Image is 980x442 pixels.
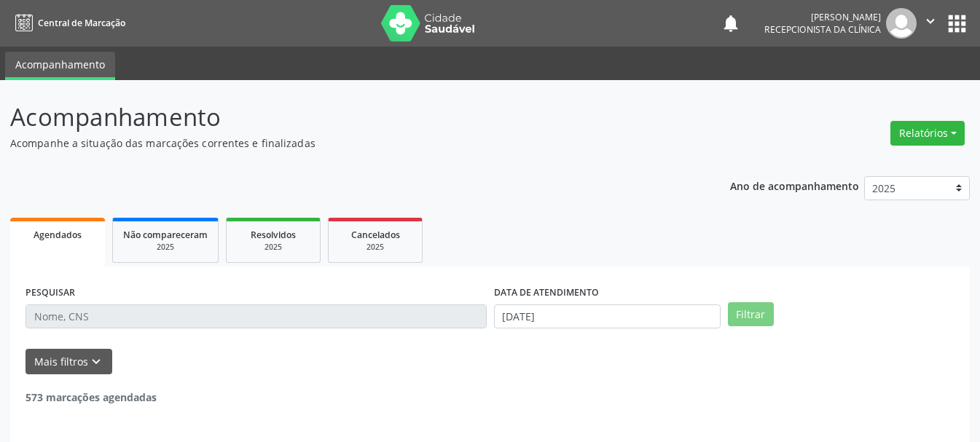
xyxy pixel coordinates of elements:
div: [PERSON_NAME] [764,11,881,23]
div: 2025 [237,242,310,253]
input: Nome, CNS [26,304,487,329]
label: PESQUISAR [26,282,75,304]
span: Recepcionista da clínica [764,23,881,36]
span: Cancelados [351,229,400,241]
span: Resolvidos [251,229,296,241]
p: Acompanhe a situação das marcações correntes e finalizadas [10,135,682,151]
input: Selecione um intervalo [494,304,721,329]
button: Relatórios [890,121,965,146]
div: 2025 [339,242,412,253]
i: keyboard_arrow_down [88,354,104,370]
p: Acompanhamento [10,99,682,135]
a: Central de Marcação [10,11,125,35]
button: notifications [721,13,741,33]
strong: 573 marcações agendadas [26,390,157,404]
button: Mais filtroskeyboard_arrow_down [26,349,112,374]
span: Central de Marcação [38,17,125,29]
div: 2025 [123,242,208,253]
img: img [886,8,917,39]
label: DATA DE ATENDIMENTO [494,282,599,304]
button: Filtrar [728,302,774,327]
button:  [917,8,944,39]
p: Ano de acompanhamento [730,176,859,194]
span: Não compareceram [123,229,208,241]
span: Agendados [34,229,82,241]
a: Acompanhamento [5,52,115,80]
button: apps [944,11,970,36]
i:  [922,13,938,29]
